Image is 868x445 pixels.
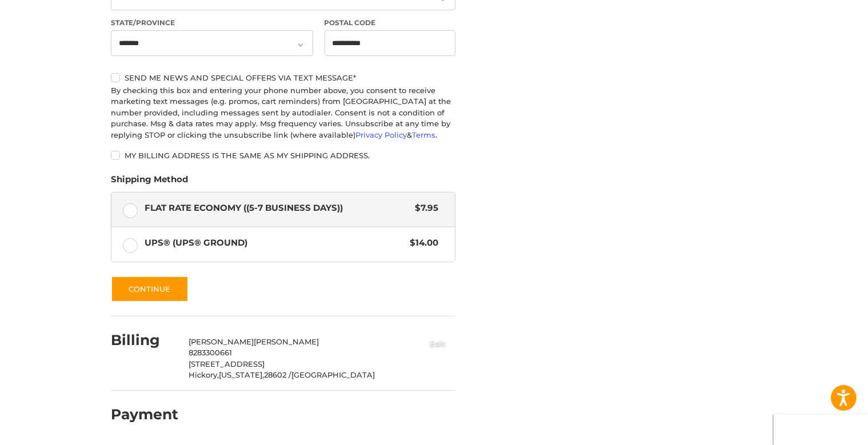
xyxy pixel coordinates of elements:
span: $7.95 [409,202,438,215]
h2: Billing [111,331,178,349]
span: [US_STATE], [219,370,265,379]
label: Postal Code [325,18,456,28]
button: Continue [111,276,189,302]
label: State/Province [111,18,313,28]
span: [PERSON_NAME] [254,337,319,346]
span: [STREET_ADDRESS] [189,359,265,368]
span: $14.00 [404,236,438,250]
label: My billing address is the same as my shipping address. [111,151,455,160]
span: UPS® (UPS® Ground) [145,236,405,250]
iframe: Google Customer Reviews [774,414,868,445]
legend: Shipping Method [111,173,188,191]
div: By checking this box and entering your phone number above, you consent to receive marketing text ... [111,85,455,141]
span: 8283300661 [189,348,233,357]
a: Terms [412,130,435,139]
h2: Payment [111,406,178,423]
span: Flat Rate Economy ((5-7 Business Days)) [145,202,410,215]
span: [GEOGRAPHIC_DATA] [292,370,375,379]
span: [PERSON_NAME] [189,337,254,346]
label: Send me news and special offers via text message* [111,73,455,82]
a: Privacy Policy [355,130,407,139]
span: 28602 / [265,370,292,379]
button: Edit [420,334,455,352]
span: Hickory, [189,370,219,379]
